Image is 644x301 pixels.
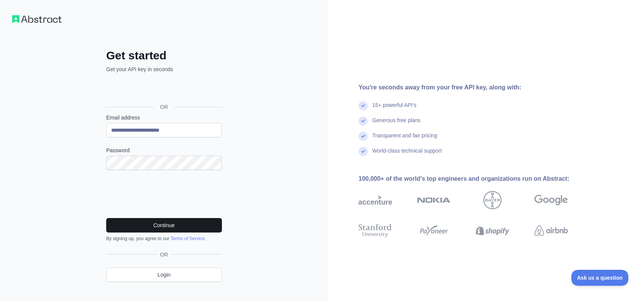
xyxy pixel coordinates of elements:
[106,218,222,233] button: Continue
[571,270,629,286] iframe: Toggle Customer Support
[106,49,222,62] h2: Get started
[106,65,222,73] p: Get your API key in seconds
[106,179,222,209] iframe: reCAPTCHA
[359,116,368,126] img: check mark
[534,222,568,239] img: airbnb
[359,191,392,209] img: accenture
[102,81,224,98] iframe: Sign in with Google Button
[372,132,437,147] div: Transparent and fair pricing
[359,132,368,141] img: check mark
[359,83,592,92] div: You're seconds away from your free API key, along with:
[417,222,451,239] img: payoneer
[417,191,451,209] img: nokia
[154,103,174,111] span: OR
[372,147,442,162] div: World-class technical support
[106,236,222,242] div: By signing up, you agree to our .
[359,147,368,156] img: check mark
[157,251,171,258] span: OR
[106,268,222,282] a: Login
[12,15,62,23] img: Workflow
[359,101,368,110] img: check mark
[106,114,222,121] label: Email address
[171,236,204,241] a: Terms of Service
[476,222,509,239] img: shopify
[372,101,416,116] div: 15+ powerful API's
[359,222,392,239] img: stanford university
[534,191,568,209] img: google
[372,116,421,132] div: Generous free plans
[483,191,502,209] img: bayer
[359,174,592,183] div: 100,000+ of the world's top engineers and organizations run on Abstract:
[106,147,222,154] label: Password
